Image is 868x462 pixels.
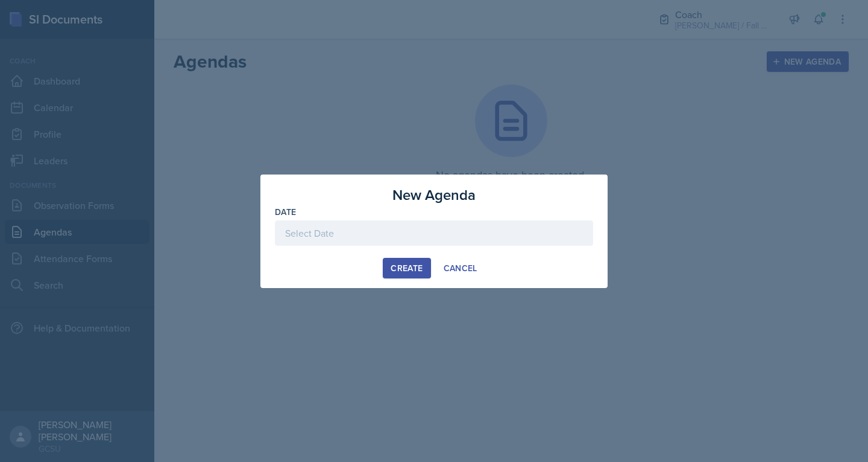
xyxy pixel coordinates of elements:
button: Create [383,258,430,278]
h3: New Agenda [392,184,476,206]
label: Date [275,206,296,218]
div: Create [391,263,423,273]
div: Cancel [444,263,477,273]
button: Cancel [436,258,485,278]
